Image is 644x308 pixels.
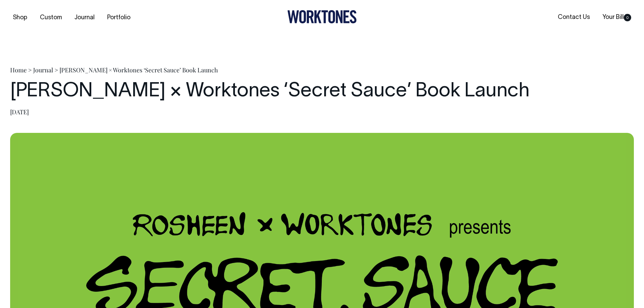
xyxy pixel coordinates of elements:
[33,66,53,74] a: Journal
[10,108,29,116] time: [DATE]
[555,12,593,23] a: Contact Us
[59,66,218,74] span: [PERSON_NAME] × Worktones ‘Secret Sauce’ Book Launch
[104,12,133,23] a: Portfolio
[37,12,65,23] a: Custom
[10,81,634,102] h1: [PERSON_NAME] × Worktones ‘Secret Sauce’ Book Launch
[624,14,631,21] span: 0
[600,12,634,23] a: Your Bill0
[54,66,58,74] span: >
[10,66,27,74] a: Home
[72,12,97,23] a: Journal
[28,66,32,74] span: >
[10,12,30,23] a: Shop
